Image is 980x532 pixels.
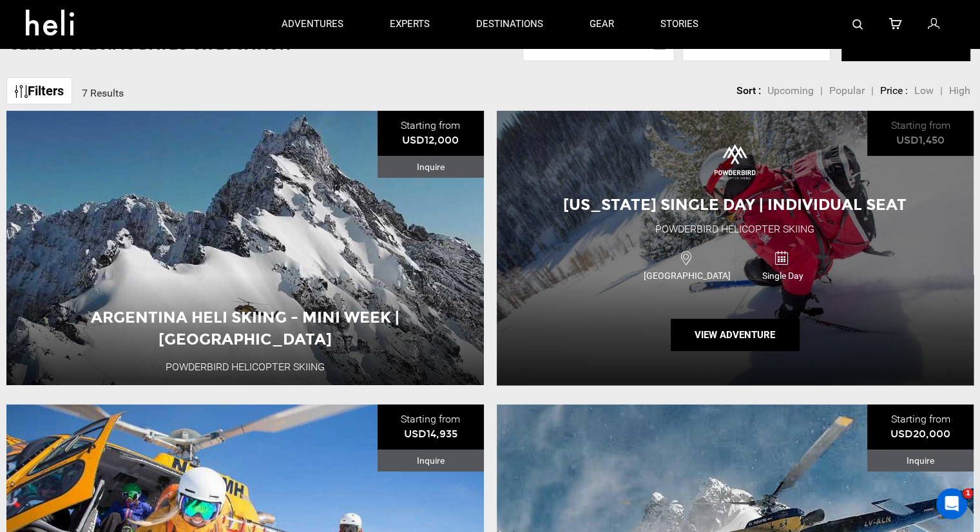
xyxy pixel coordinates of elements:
[880,84,908,99] li: Price :
[949,84,970,97] span: High
[829,84,865,97] span: Popular
[914,84,934,97] span: Low
[640,269,735,282] span: [GEOGRAPHIC_DATA]
[852,19,863,30] img: search-bar-icon.svg
[6,77,72,105] a: Filters
[15,85,28,98] img: btn-icon.svg
[963,488,973,499] span: 1
[706,136,764,187] img: images
[940,84,943,99] li: |
[563,195,907,214] span: [US_STATE] Single Day | Individual Seat
[820,84,823,99] li: |
[871,84,874,99] li: |
[390,17,430,31] p: experts
[476,17,543,31] p: destinations
[655,222,814,237] div: Powderbird Helicopter Skiing
[767,84,814,97] span: Upcoming
[82,87,124,99] span: 7 Results
[282,17,343,31] p: adventures
[736,84,761,99] li: Sort :
[671,319,800,351] button: View Adventure
[739,269,827,282] span: Single Day
[936,488,967,519] iframe: Intercom live chat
